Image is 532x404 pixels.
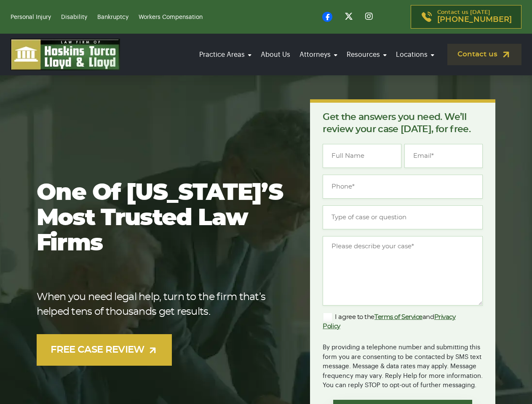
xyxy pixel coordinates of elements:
h1: One of [US_STATE]’s most trusted law firms [37,181,283,256]
input: Full Name [323,144,401,168]
a: Locations [393,43,437,66]
a: Workers Compensation [139,14,203,20]
img: arrow-up-right-light.svg [147,345,158,356]
a: Contact us [447,44,521,65]
p: Get the answers you need. We’ll review your case [DATE], for free. [323,111,483,136]
p: When you need legal help, turn to the firm that’s helped tens of thousands get results. [37,290,283,319]
a: Attorneys [297,43,340,66]
input: Email* [404,144,483,168]
a: Terms of Service [374,314,422,320]
div: By providing a telephone number and submitting this form you are consenting to be contacted by SM... [323,338,483,391]
a: Personal Injury [11,14,51,20]
p: Contact us [DATE] [437,10,512,24]
input: Phone* [323,175,483,199]
a: Resources [344,43,389,66]
a: FREE CASE REVIEW [37,334,172,366]
a: Practice Areas [197,43,254,66]
a: About Us [258,43,293,66]
span: [PHONE_NUMBER] [437,16,512,24]
a: Bankruptcy [97,14,128,20]
a: Contact us [DATE][PHONE_NUMBER] [411,5,521,29]
label: I agree to the and [323,312,469,331]
a: Disability [61,14,87,20]
img: logo [11,39,120,70]
input: Type of case or question [323,205,483,229]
